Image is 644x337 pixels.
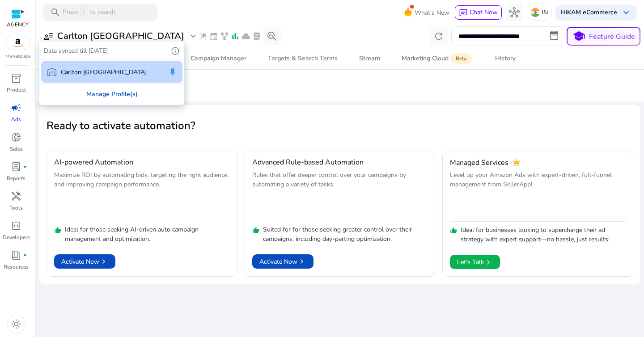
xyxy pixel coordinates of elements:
[40,84,183,104] div: Manage Profile(s)
[44,46,108,55] p: Data synced till [DATE]
[47,67,57,77] span: warehouse
[61,67,147,77] p: Carlton [GEOGRAPHIC_DATA]
[171,46,180,55] span: info
[168,67,177,76] span: keep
